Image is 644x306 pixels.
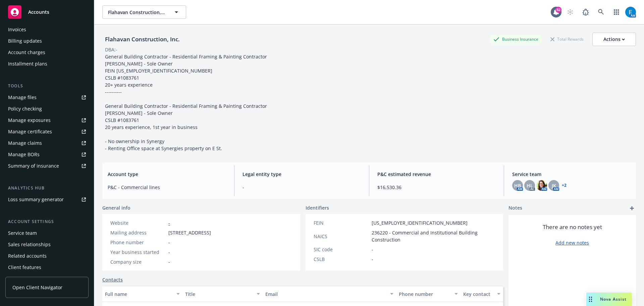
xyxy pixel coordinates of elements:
[314,256,369,263] div: CSLB
[399,291,450,298] div: Phone number
[461,286,503,302] button: Key contact
[168,249,170,256] span: -
[586,293,595,306] div: Drag to move
[105,53,267,151] span: General Building Contractor - Residential Framing & Painting Contractor [PERSON_NAME] - Sole Owne...
[377,184,496,191] span: $16,530.36
[555,239,589,246] a: Add new notes
[463,291,493,298] div: Key contact
[110,239,166,246] div: Phone number
[12,284,62,291] span: Open Client Navigator
[8,262,41,273] div: Client features
[5,218,89,225] div: Account settings
[8,92,37,103] div: Manage files
[8,138,42,148] div: Manage claims
[263,286,396,302] button: Email
[5,194,89,205] a: Loss summary generator
[110,249,166,256] div: Year business started
[102,5,186,19] button: Flahavan Construction, Inc.
[8,149,40,160] div: Manage BORs
[8,58,47,69] div: Installment plans
[592,33,636,46] button: Actions
[377,171,496,178] span: P&C estimated revenue
[8,24,26,35] div: Invoices
[594,5,608,19] a: Search
[5,58,89,69] a: Installment plans
[168,239,170,246] span: -
[8,36,42,46] div: Billing updates
[8,251,47,261] div: Related accounts
[508,204,522,212] span: Notes
[5,36,89,46] a: Billing updates
[625,7,636,17] img: photo
[563,5,577,19] a: Start snowing
[5,138,89,148] a: Manage claims
[555,7,561,13] div: 82
[8,126,52,137] div: Manage certificates
[110,258,166,265] div: Company size
[8,161,59,171] div: Summary of insurance
[182,286,263,302] button: Title
[108,171,226,178] span: Account type
[185,291,253,298] div: Title
[110,219,166,226] div: Website
[105,46,117,53] div: DBA: -
[527,182,533,189] span: HL
[396,286,460,302] button: Phone number
[5,228,89,238] a: Service team
[628,204,636,212] a: add
[8,239,51,250] div: Sales relationships
[168,258,170,265] span: -
[372,229,495,243] span: 236220 - Commercial and Institutional Building Construction
[5,3,89,21] a: Accounts
[28,9,49,15] span: Accounts
[8,103,42,114] div: Policy checking
[5,185,89,191] div: Analytics hub
[243,171,361,178] span: Legal entity type
[168,229,211,236] span: [STREET_ADDRESS]
[8,115,51,126] div: Manage exposures
[610,5,623,19] a: Switch app
[490,35,542,43] div: Business Insurance
[5,47,89,58] a: Account charges
[562,183,567,187] a: +2
[547,35,587,43] div: Total Rewards
[5,92,89,103] a: Manage files
[243,184,361,191] span: -
[105,291,172,298] div: Full name
[5,262,89,273] a: Client features
[108,9,166,16] span: Flahavan Construction, Inc.
[8,194,64,205] div: Loss summary generator
[536,180,547,191] img: photo
[5,115,89,126] a: Manage exposures
[102,286,182,302] button: Full name
[8,228,37,238] div: Service team
[265,291,386,298] div: Email
[512,171,631,178] span: Service team
[603,33,625,46] div: Actions
[8,47,45,58] div: Account charges
[314,246,369,253] div: SIC code
[543,223,602,231] span: There are no notes yet
[108,184,226,191] span: P&C - Commercial lines
[514,182,521,189] span: HB
[5,161,89,171] a: Summary of insurance
[5,149,89,160] a: Manage BORs
[600,296,627,302] span: Nova Assist
[102,276,123,283] a: Contacts
[306,204,329,211] span: Identifiers
[372,256,373,263] span: -
[5,239,89,250] a: Sales relationships
[5,126,89,137] a: Manage certificates
[5,103,89,114] a: Policy checking
[586,293,632,306] button: Nova Assist
[102,35,182,44] div: Flahavan Construction, Inc.
[552,182,556,189] span: JK
[5,24,89,35] a: Invoices
[579,5,592,19] a: Report a Bug
[314,233,369,240] div: NAICS
[314,219,369,226] div: FEIN
[5,251,89,261] a: Related accounts
[372,246,373,253] span: -
[168,220,170,226] a: -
